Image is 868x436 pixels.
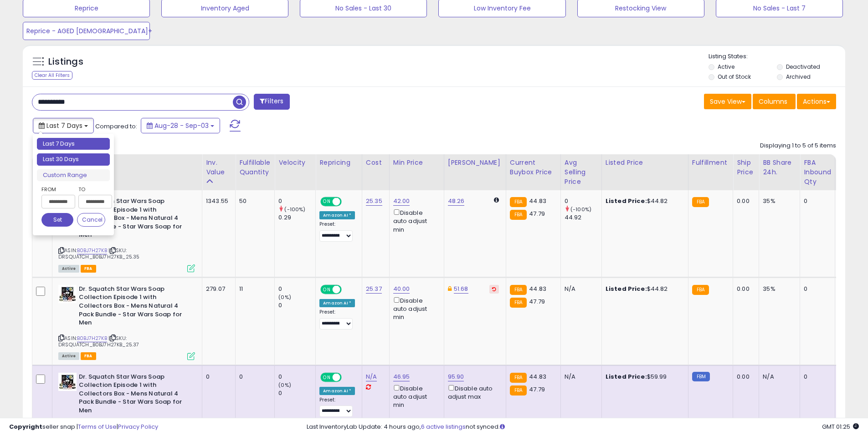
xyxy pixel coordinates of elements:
[340,198,355,206] span: OFF
[366,284,382,294] a: 25.37
[692,158,729,167] div: Fulfillment
[56,158,198,167] div: Title
[58,335,139,348] span: | SKU: DRSQUATCH_B0BJ7H27KB_25.37
[393,383,437,410] div: Disable auto adjust min
[340,373,355,381] span: OFF
[79,373,190,417] b: Dr. Squatch Star Wars Soap Collection Episode 1 with Collectors Box - Mens Natural 4 Pack Bundle ...
[510,285,527,295] small: FBA
[737,197,752,205] div: 0.00
[23,22,150,40] button: Reprice - AGED [DEMOGRAPHIC_DATA]+
[254,94,289,110] button: Filters
[118,422,158,431] a: Privacy Policy
[606,373,681,381] div: $59.99
[58,352,79,360] span: All listings currently available for purchase on Amazon
[393,284,410,294] a: 40.00
[606,197,681,205] div: $44.82
[321,373,333,381] span: ON
[692,285,709,295] small: FBA
[565,158,598,187] div: Avg Selling Price
[454,284,468,294] a: 51.68
[718,73,751,81] label: Out of Stock
[797,94,836,109] button: Actions
[321,285,333,293] span: ON
[510,385,527,395] small: FBA
[81,265,96,273] span: FBA
[763,285,793,293] div: 35%
[606,285,681,293] div: $44.82
[763,373,793,381] div: N/A
[319,387,355,395] div: Amazon AI *
[206,197,228,205] div: 1343.55
[529,209,545,218] span: 47.79
[565,197,601,205] div: 0
[278,158,312,167] div: Velocity
[704,94,751,109] button: Save View
[46,121,82,130] span: Last 7 Days
[393,158,440,167] div: Min Price
[284,206,305,213] small: (-100%)
[763,158,796,177] div: BB Share 24h.
[529,385,545,394] span: 47.79
[510,158,557,177] div: Current Buybox Price
[804,158,831,187] div: FBA inbound Qty
[307,423,859,431] div: Last InventoryLab Update: 4 hours ago, not synced.
[606,158,684,167] div: Listed Price
[393,197,410,206] a: 42.00
[239,158,271,177] div: Fulfillable Quantity
[319,299,355,307] div: Amazon AI *
[822,422,859,431] span: 2025-09-11 01:25 GMT
[37,169,110,182] li: Custom Range
[239,285,267,293] div: 11
[709,52,845,61] p: Listing States:
[278,301,315,309] div: 0
[804,285,828,293] div: 0
[718,63,734,71] label: Active
[448,372,464,381] a: 95.90
[37,153,110,166] li: Last 30 Days
[206,285,228,293] div: 279.07
[737,158,755,177] div: Ship Price
[529,197,546,205] span: 44.83
[321,198,333,206] span: ON
[366,197,382,206] a: 25.35
[278,389,315,397] div: 0
[58,265,79,273] span: All listings currently available for purchase on Amazon
[79,285,190,330] b: Dr. Squatch Star Wars Soap Collection Episode 1 with Collectors Box - Mens Natural 4 Pack Bundle ...
[77,213,105,227] button: Cancel
[319,397,355,417] div: Preset:
[753,94,796,109] button: Columns
[804,373,828,381] div: 0
[77,335,107,342] a: B0BJ7H27KB
[78,185,105,194] label: To
[58,373,77,391] img: 51S+azESwEL._SL40_.jpg
[606,197,647,205] b: Listed Price:
[81,352,96,360] span: FBA
[421,422,466,431] a: 6 active listings
[606,372,647,381] b: Listed Price:
[510,373,527,383] small: FBA
[448,158,502,167] div: [PERSON_NAME]
[448,197,465,206] a: 48.26
[366,372,377,381] a: N/A
[33,118,94,133] button: Last 7 Days
[510,298,527,308] small: FBA
[278,285,315,293] div: 0
[737,285,752,293] div: 0.00
[529,372,546,381] span: 44.83
[278,213,315,222] div: 0.29
[154,121,209,130] span: Aug-28 - Sep-03
[529,297,545,306] span: 47.79
[239,197,267,205] div: 50
[393,208,437,234] div: Disable auto adjust min
[206,373,228,381] div: 0
[606,284,647,293] b: Listed Price:
[786,73,811,81] label: Archived
[319,211,355,219] div: Amazon AI *
[9,423,158,431] div: seller snap | |
[278,381,291,389] small: (0%)
[32,71,72,80] div: Clear All Filters
[786,63,820,71] label: Deactivated
[79,197,190,242] b: Dr. Squatch Star Wars Soap Collection Episode 1 with Collectors Box - Mens Natural 4 Pack Bundle ...
[278,294,291,301] small: (0%)
[393,372,410,381] a: 46.95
